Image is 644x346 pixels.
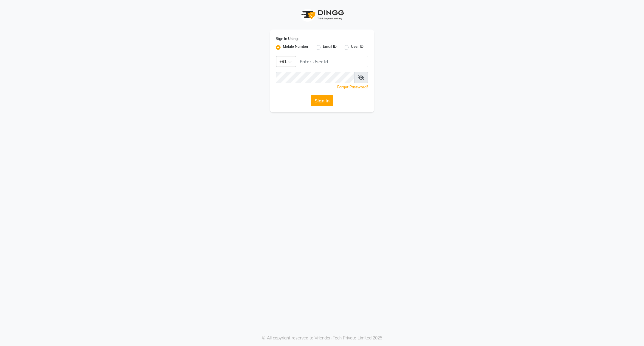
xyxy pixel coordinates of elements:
label: Sign In Using: [276,36,298,41]
img: logo1.svg [298,6,346,24]
input: Username [276,72,354,83]
input: Username [296,56,368,67]
label: Mobile Number [283,44,309,51]
label: Email ID [323,44,337,51]
label: User ID [351,44,363,51]
button: Sign In [311,95,333,106]
a: Forgot Password? [337,85,368,89]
